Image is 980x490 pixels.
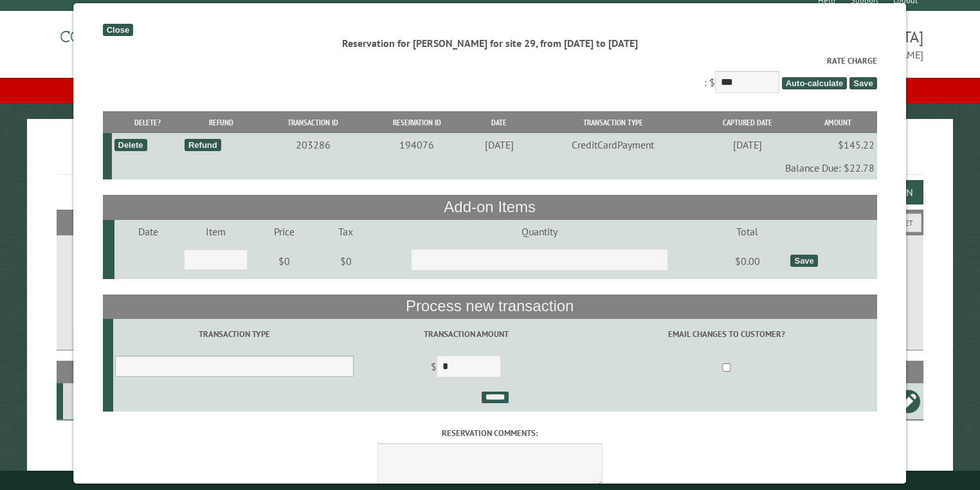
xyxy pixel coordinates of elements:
th: Captured Date [696,111,799,134]
div: Reservation for [PERSON_NAME] for site 29, from [DATE] to [DATE] [103,36,877,50]
label: Transaction Amount [358,328,575,340]
label: Email changes to customer? [579,328,875,340]
td: Item [182,220,250,243]
td: CreditCardPayment [531,133,695,156]
div: : $ [103,55,877,96]
label: Transaction Type [115,328,354,340]
td: [DATE] [696,133,799,156]
small: © Campground Commander LLC. All rights reserved. [417,476,563,484]
img: Campground Commander [57,16,217,66]
td: Total [707,220,789,243]
th: Reservation ID [367,111,468,134]
div: Save [791,255,818,267]
td: Tax [320,220,373,243]
th: Process new transaction [103,295,877,319]
h1: Reservations [57,140,924,175]
td: 194076 [367,133,468,156]
span: Auto-calculate [782,77,848,89]
span: Save [850,77,877,89]
td: $0.00 [707,243,789,279]
td: $0 [320,243,373,279]
th: Transaction Type [531,111,695,134]
td: Date [114,220,182,243]
th: Amount [799,111,877,134]
th: Site [63,361,115,383]
div: Delete [114,139,147,151]
div: Close [103,24,133,36]
div: Refund [185,139,221,151]
td: Price [250,220,320,243]
td: 203286 [260,133,367,156]
td: $145.22 [799,133,877,156]
div: 29 [68,395,113,408]
td: $0 [250,243,320,279]
th: Transaction ID [260,111,367,134]
h2: Filters [57,210,924,234]
th: Add-on Items [103,195,877,219]
th: Delete? [113,111,183,134]
td: $ [356,350,577,386]
th: Refund [183,111,260,134]
td: [DATE] [467,133,531,156]
td: Quantity [372,220,706,243]
th: Date [467,111,531,134]
label: Rate Charge [103,55,877,67]
td: Balance Due: $22.78 [113,156,877,179]
label: Reservation comments: [103,427,877,439]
